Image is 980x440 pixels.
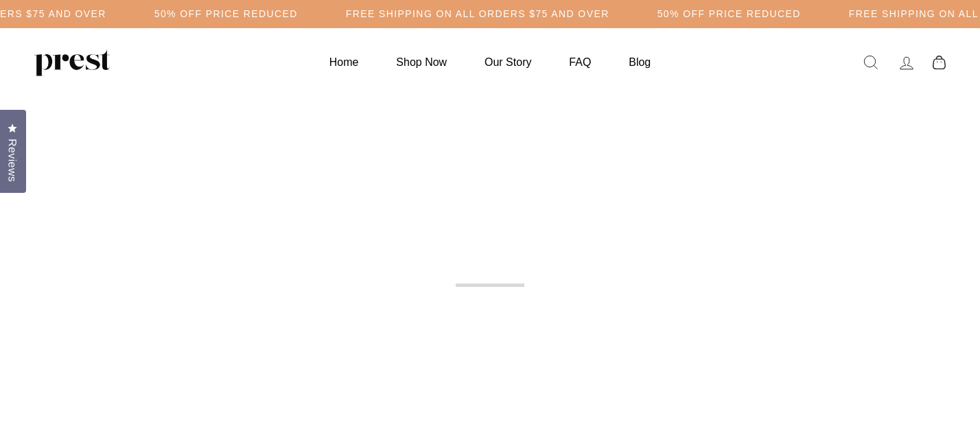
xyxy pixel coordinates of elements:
[312,49,668,76] ul: Primary
[3,139,21,182] span: Reviews
[154,8,298,20] h5: 50% OFF PRICE REDUCED
[552,49,608,76] a: FAQ
[379,49,464,76] a: Shop Now
[657,8,801,20] h5: 50% OFF PRICE REDUCED
[34,49,110,76] img: PREST ORGANICS
[346,8,609,20] h5: Free Shipping on all orders $75 and over
[312,49,376,76] a: Home
[467,49,548,76] a: Our Story
[611,49,668,76] a: Blog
